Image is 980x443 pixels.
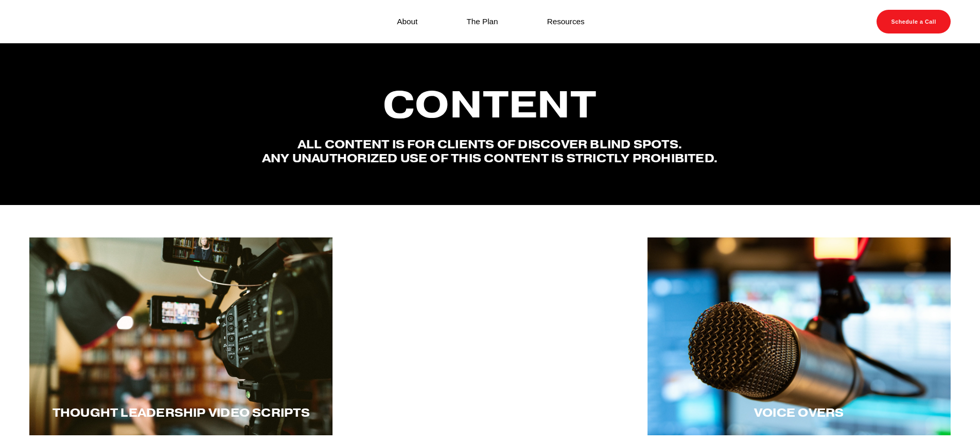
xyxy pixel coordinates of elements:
a: The Plan [466,14,498,28]
span: Thought LEadership Video Scripts [52,405,310,420]
a: Resources [547,14,585,28]
h2: Content [261,84,719,125]
img: Discover Blind Spots [29,10,95,33]
span: One word blogs [428,405,552,420]
a: Schedule a Call [877,10,951,33]
span: Voice Overs [754,405,844,420]
h4: All content is for Clients of Discover Blind spots. Any unauthorized use of this content is stric... [261,138,719,164]
a: About [397,14,417,28]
